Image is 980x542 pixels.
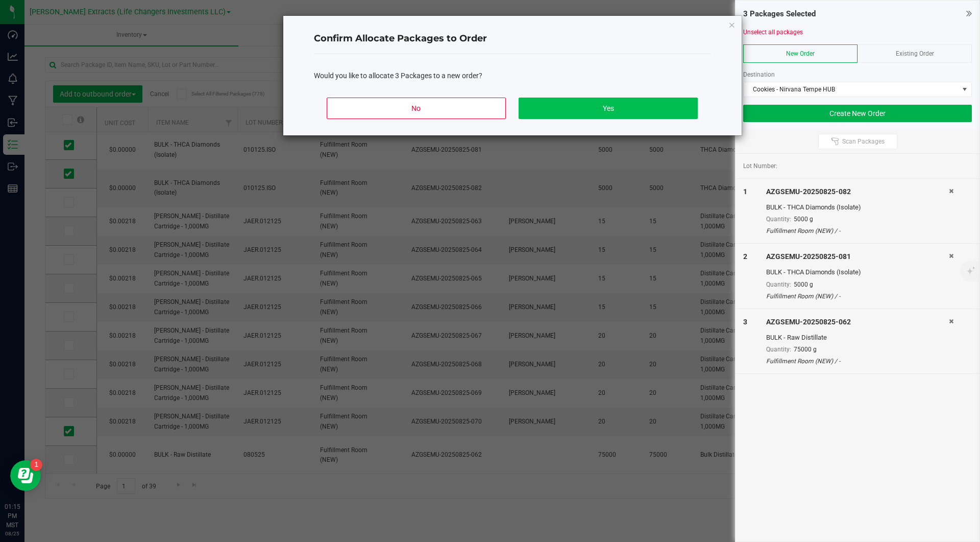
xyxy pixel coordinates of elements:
iframe: Resource center [10,460,41,491]
iframe: Resource center unread badge [30,459,42,471]
button: Close [728,18,736,31]
button: Yes [519,98,697,119]
button: No [327,98,505,119]
h4: Confirm Allocate Packages to Order [314,32,711,45]
div: Would you like to allocate 3 Packages to a new order? [314,70,711,81]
